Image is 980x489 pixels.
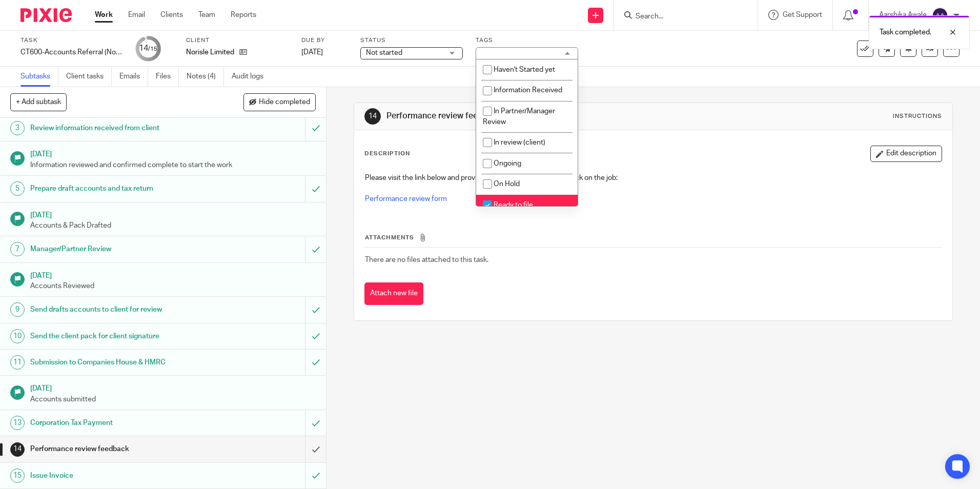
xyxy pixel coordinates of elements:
[494,201,533,209] span: Ready to file
[30,468,207,483] h1: Issue Invoice
[10,93,67,111] button: + Add subtask
[30,302,207,317] h1: Send drafts accounts to client for review
[30,220,316,231] p: Accounts & Pack Drafted
[128,10,145,20] a: Email
[880,27,931,37] p: Task completed.
[156,67,179,87] a: Files
[119,67,148,87] a: Emails
[10,329,25,343] div: 10
[139,43,157,54] div: 14
[30,160,316,170] p: Information reviewed and confirmed complete to start the work
[364,282,423,305] button: Attach new file
[21,8,72,22] img: Pixie
[10,181,25,196] div: 5
[198,10,215,20] a: Team
[21,36,123,45] label: Task
[365,256,488,263] span: There are no files attached to this task.
[365,195,447,202] a: Performance review form
[231,10,256,20] a: Reports
[10,121,25,135] div: 3
[21,67,58,87] a: Subtasks
[494,139,545,146] span: In review (client)
[30,441,207,457] h1: Performance review feedback
[148,46,157,52] small: /15
[10,355,25,370] div: 11
[365,235,414,240] span: Attachments
[243,93,316,111] button: Hide completed
[386,111,675,121] h1: Performance review feedback
[186,36,289,45] label: Client
[30,329,207,344] h1: Send the client pack for client signature
[10,468,25,483] div: 15
[30,381,316,394] h1: [DATE]
[160,10,183,20] a: Clients
[30,147,316,159] h1: [DATE]
[30,415,207,431] h1: Corporation Tax Payment
[186,47,234,57] p: Norisle Limited
[366,49,402,56] span: Not started
[870,146,942,162] button: Edit description
[483,108,555,126] span: In Partner/Manager Review
[259,98,310,107] span: Hide completed
[494,66,555,73] span: Haven't Started yet
[187,67,224,87] a: Notes (4)
[30,208,316,220] h1: [DATE]
[494,87,562,94] span: Information Received
[30,355,207,370] h1: Submission to Companies House & HMRC
[301,36,348,45] label: Due by
[21,47,123,57] div: CT600-Accounts Referral (Non-Resident)-Current
[232,67,271,87] a: Audit logs
[893,112,942,120] div: Instructions
[494,180,520,188] span: On Hold
[476,36,578,45] label: Tags
[10,302,25,317] div: 9
[30,281,316,291] p: Accounts Reviewed
[30,268,316,281] h1: [DATE]
[365,173,941,183] p: Please visit the link below and provide performance review feedback on the job:
[10,242,25,256] div: 7
[10,442,25,457] div: 14
[66,67,112,87] a: Client tasks
[364,108,381,125] div: 14
[360,36,463,45] label: Status
[10,416,25,430] div: 13
[30,241,207,257] h1: Manager/Partner Review
[932,7,948,24] img: svg%3E
[30,394,316,404] p: Accounts submitted
[30,181,207,196] h1: Prepare draft accounts and tax return
[494,160,521,167] span: Ongoing
[30,120,207,136] h1: Review information received from client
[364,150,410,158] p: Description
[301,49,323,56] span: [DATE]
[95,10,113,20] a: Work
